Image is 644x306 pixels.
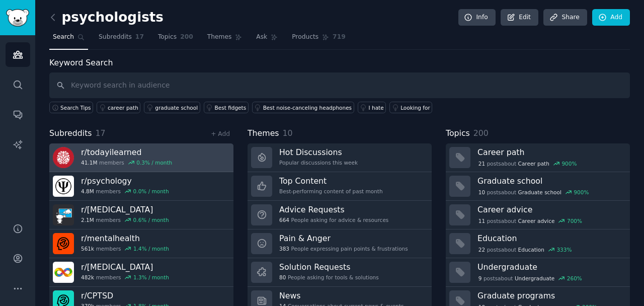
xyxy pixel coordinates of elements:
[49,229,233,258] a: r/mentalhealth561kmembers1.4% / month
[473,128,489,138] span: 200
[279,176,383,186] h3: Top Content
[6,9,29,27] img: GummySearch logo
[518,189,561,196] span: Graduate school
[99,33,132,42] span: Subreddits
[81,290,169,301] h3: r/ CPTSD
[81,188,169,195] div: members
[477,176,623,186] h3: Graduate school
[477,274,583,283] div: post s about
[478,160,485,167] span: 21
[369,104,384,111] div: I hate
[248,201,432,229] a: Advice Requests664People asking for advice & resources
[279,204,388,215] h3: Advice Requests
[556,246,572,253] div: 333 %
[279,159,358,166] div: Popular discussions this week
[49,58,113,67] label: Keyword Search
[477,188,590,197] div: post s about
[60,104,91,111] span: Search Tips
[279,262,379,272] h3: Solution Requests
[49,143,233,172] a: r/todayilearned41.1Mmembers0.3% / month
[136,159,172,166] div: 0.3 % / month
[288,29,349,50] a: Products719
[211,130,230,137] a: + Add
[477,262,623,272] h3: Undergraduate
[49,102,93,113] button: Search Tips
[477,216,583,225] div: post s about
[279,245,289,252] span: 383
[501,9,538,26] a: Edit
[49,201,233,229] a: r/[MEDICAL_DATA]2.1Mmembers0.6% / month
[154,29,197,50] a: Topics200
[279,216,388,223] div: People asking for advice & resources
[81,176,169,186] h3: r/ psychology
[207,33,232,42] span: Themes
[53,147,74,168] img: todayilearned
[567,217,582,224] div: 700 %
[389,102,432,113] a: Looking for
[358,102,386,113] a: I hate
[81,188,94,195] span: 4.8M
[180,33,193,42] span: 200
[515,275,554,282] span: Undergraduate
[53,33,74,42] span: Search
[333,33,346,42] span: 719
[567,275,582,282] div: 260 %
[279,245,408,252] div: People expressing pain points & frustrations
[279,216,289,223] span: 664
[133,216,169,223] div: 0.6 % / month
[81,262,169,272] h3: r/ [MEDICAL_DATA]
[49,10,164,26] h2: psychologists
[477,245,573,254] div: post s about
[279,188,383,195] div: Best-performing content of past month
[204,102,249,113] a: Best fidgets
[446,143,630,172] a: Career path21postsaboutCareer path900%
[478,189,485,196] span: 10
[283,128,293,138] span: 10
[561,160,577,167] div: 900 %
[81,159,97,166] span: 41.1M
[477,204,623,215] h3: Career advice
[518,160,549,167] span: Career path
[477,159,578,168] div: post s about
[204,29,246,50] a: Themes
[81,147,172,158] h3: r/ todayilearned
[574,189,589,196] div: 900 %
[477,147,623,158] h3: Career path
[248,127,279,140] span: Themes
[49,172,233,201] a: r/psychology4.8Mmembers0.0% / month
[135,33,144,42] span: 17
[158,33,177,42] span: Topics
[133,274,169,281] div: 1.3 % / month
[592,9,630,26] a: Add
[400,104,430,111] div: Looking for
[477,290,623,301] h3: Graduate programs
[49,29,88,50] a: Search
[252,102,354,113] a: Best noise-canceling headphones
[248,258,432,287] a: Solution Requests80People asking for tools & solutions
[81,274,169,281] div: members
[543,9,587,26] a: Share
[446,172,630,201] a: Graduate school10postsaboutGraduate school900%
[446,201,630,229] a: Career advice11postsaboutCareer advice700%
[81,216,94,223] span: 2.1M
[263,104,352,111] div: Best noise-canceling headphones
[144,102,200,113] a: graduate school
[53,176,74,197] img: psychology
[256,33,267,42] span: Ask
[49,127,92,140] span: Subreddits
[95,29,147,50] a: Subreddits17
[248,143,432,172] a: Hot DiscussionsPopular discussions this week
[446,127,470,140] span: Topics
[133,188,169,195] div: 0.0 % / month
[248,172,432,201] a: Top ContentBest-performing content of past month
[446,229,630,258] a: Education22postsaboutEducation333%
[81,233,169,244] h3: r/ mentalhealth
[53,262,74,283] img: autism
[133,245,169,252] div: 1.4 % / month
[53,204,74,225] img: ADHD
[292,33,318,42] span: Products
[279,274,379,281] div: People asking for tools & solutions
[108,104,138,111] div: career path
[81,159,172,166] div: members
[49,72,630,98] input: Keyword search in audience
